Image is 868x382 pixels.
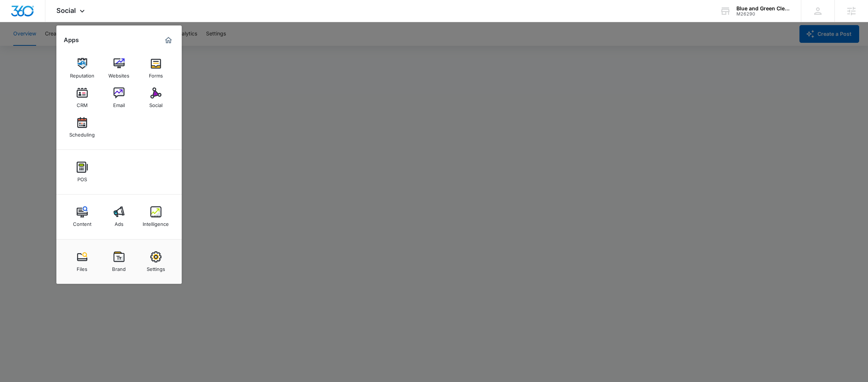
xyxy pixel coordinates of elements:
div: Brand [112,262,126,272]
a: POS [68,158,96,186]
div: Settings [147,262,165,272]
div: Social [149,99,163,108]
div: Websites [108,69,129,79]
div: Forms [149,69,163,79]
a: Scheduling [68,113,96,141]
a: Intelligence [142,203,170,231]
a: Websites [105,54,133,82]
div: Content [73,217,91,227]
a: Social [142,84,170,112]
a: CRM [68,84,96,112]
div: Intelligence [143,217,169,227]
div: Scheduling [69,128,95,138]
div: Ads [115,217,123,227]
h2: Apps [64,37,79,44]
div: Files [77,262,87,272]
a: Marketing 360® Dashboard [163,34,174,46]
a: Email [105,84,133,112]
div: account id [736,11,790,17]
a: Ads [105,203,133,231]
div: Reputation [70,69,94,79]
a: Files [68,248,96,276]
div: account name [736,6,790,11]
a: Settings [142,248,170,276]
a: Forms [142,54,170,82]
a: Brand [105,248,133,276]
div: CRM [77,99,88,108]
span: Social [56,7,76,14]
div: POS [77,173,87,182]
a: Content [68,203,96,231]
div: Email [113,99,125,108]
a: Reputation [68,54,96,82]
